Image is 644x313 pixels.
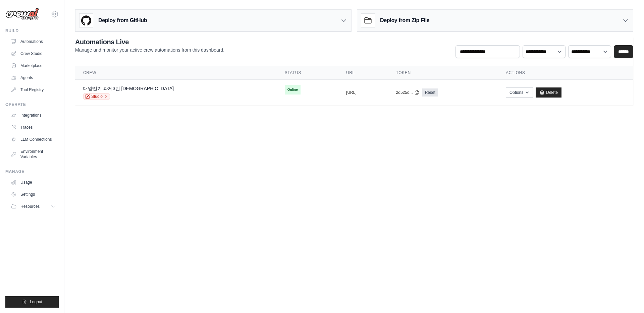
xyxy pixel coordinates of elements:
[83,86,174,91] a: 대양전기 과제3번 [DEMOGRAPHIC_DATA]
[8,177,59,188] a: Usage
[5,169,59,174] div: Manage
[388,66,498,80] th: Token
[498,66,633,80] th: Actions
[380,16,429,24] h3: Deploy from Zip File
[8,189,59,200] a: Settings
[422,88,438,97] a: Reset
[83,93,110,100] a: Studio
[79,14,93,27] img: GitHub Logo
[98,16,147,24] h3: Deploy from GitHub
[285,85,301,95] span: Online
[396,90,420,95] button: 2d525d...
[338,66,388,80] th: URL
[8,201,59,212] button: Resources
[8,84,59,95] a: Tool Registry
[8,110,59,121] a: Integrations
[8,72,59,83] a: Agents
[8,48,59,59] a: Crew Studio
[8,122,59,133] a: Traces
[536,87,561,98] a: Delete
[8,36,59,47] a: Automations
[5,8,39,20] img: Logo
[5,296,59,308] button: Logout
[506,87,533,98] button: Options
[30,299,42,305] span: Logout
[277,66,338,80] th: Status
[8,146,59,162] a: Environment Variables
[8,60,59,71] a: Marketplace
[5,28,59,34] div: Build
[8,134,59,145] a: LLM Connections
[75,37,224,47] h2: Automations Live
[5,102,59,107] div: Operate
[75,66,277,80] th: Crew
[75,47,224,53] p: Manage and monitor your active crew automations from this dashboard.
[20,204,40,209] span: Resources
